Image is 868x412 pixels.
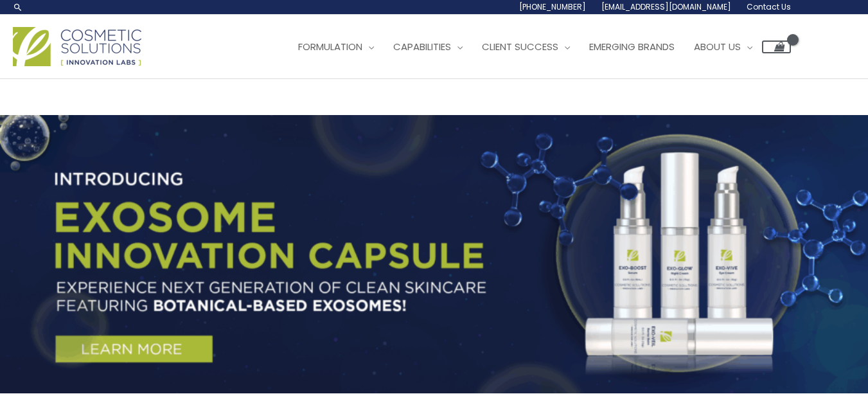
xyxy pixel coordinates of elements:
span: [PHONE_NUMBER] [519,1,586,12]
a: About Us [684,28,762,66]
span: [EMAIL_ADDRESS][DOMAIN_NAME] [601,1,731,12]
a: Formulation [288,28,384,66]
a: Capabilities [384,28,472,66]
nav: Site Navigation [279,28,791,66]
img: Cosmetic Solutions Logo [13,27,141,66]
span: About Us [694,40,741,53]
a: View Shopping Cart, empty [762,40,791,53]
a: Emerging Brands [580,28,684,66]
span: Client Success [482,40,558,53]
a: Client Success [472,28,580,66]
span: Formulation [298,40,362,53]
a: Search icon link [13,2,23,12]
span: Capabilities [393,40,451,53]
span: Contact Us [747,1,791,12]
span: Emerging Brands [589,40,675,53]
